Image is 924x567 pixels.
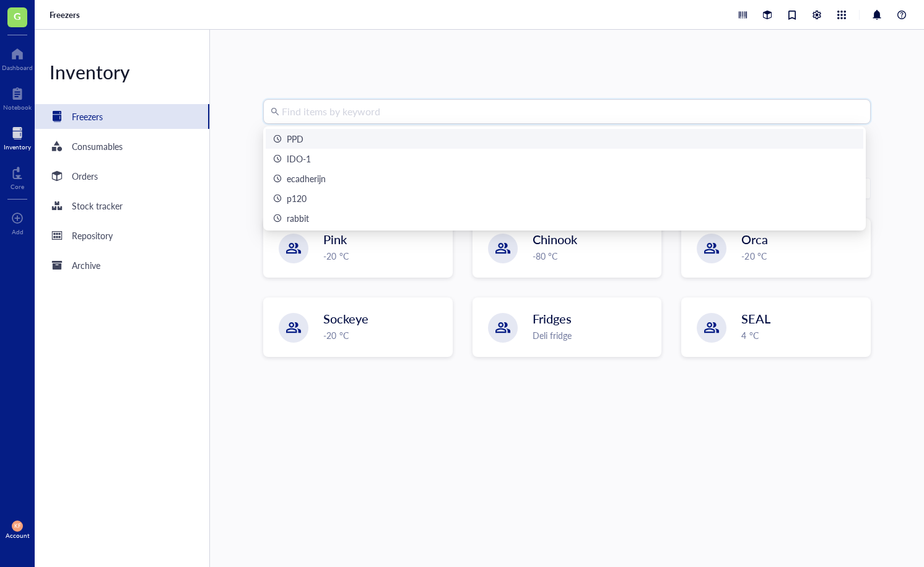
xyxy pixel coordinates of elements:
[3,103,32,111] div: Notebook
[14,8,21,24] span: G
[14,523,21,529] span: KF
[287,172,326,185] div: ecadherijn
[72,199,123,213] div: Stock tracker
[533,328,654,342] div: Deli fridge
[72,169,98,183] div: Orders
[35,253,209,278] a: Archive
[6,532,30,539] div: Account
[72,229,113,242] div: Repository
[35,104,209,129] a: Freezers
[35,59,209,84] div: Inventory
[35,223,209,248] a: Repository
[533,249,654,263] div: -80 °C
[741,231,768,248] span: Orca
[50,9,82,20] a: Freezers
[533,231,577,248] span: Chinook
[11,183,24,190] div: Core
[287,211,309,225] div: rabbit
[35,134,209,159] a: Consumables
[12,228,24,235] div: Add
[287,191,307,205] div: p120
[4,123,31,151] a: Inventory
[4,143,31,151] div: Inventory
[323,249,445,263] div: -20 °C
[35,193,209,218] a: Stock tracker
[35,164,209,188] a: Orders
[11,163,24,190] a: Core
[533,310,572,327] span: Fridges
[741,249,863,263] div: -20 °C
[323,231,347,248] span: Pink
[323,310,368,327] span: Sockeye
[72,110,103,123] div: Freezers
[323,328,445,342] div: -20 °C
[741,310,770,327] span: SEAL
[287,132,303,146] div: PPD
[2,64,33,71] div: Dashboard
[3,84,32,111] a: Notebook
[72,139,123,153] div: Consumables
[72,258,100,272] div: Archive
[287,152,311,165] div: IDO-1
[2,44,33,71] a: Dashboard
[741,328,863,342] div: 4 °C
